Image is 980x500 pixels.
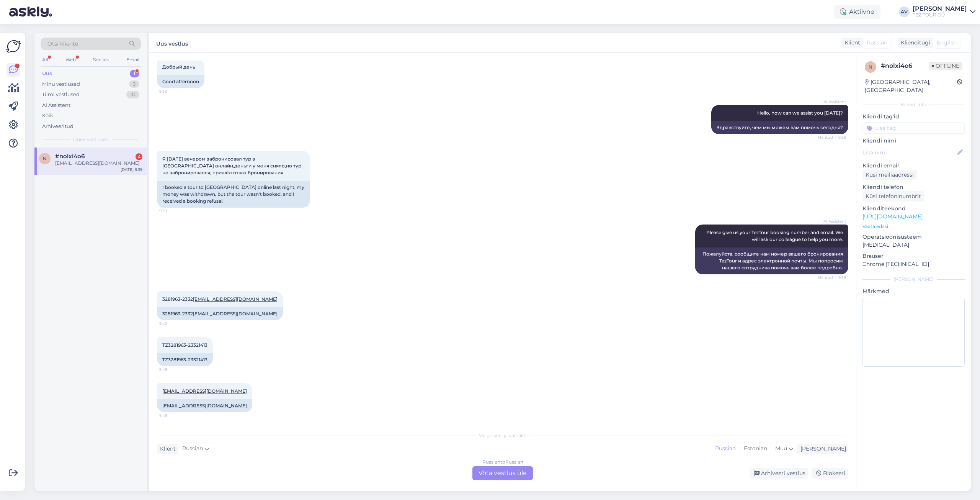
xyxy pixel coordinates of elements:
[817,218,846,224] span: AI Assistent
[162,403,247,408] a: [EMAIL_ADDRESS][DOMAIN_NAME]
[862,213,923,220] a: [URL][DOMAIN_NAME]
[929,62,962,70] span: Offline
[862,287,965,295] p: Märkmed
[862,137,965,145] p: Kliendi nimi
[136,153,142,160] div: 4
[157,75,204,88] div: Good afternoon
[817,134,846,140] span: Nähtud ✓ 9:38
[157,181,310,208] div: I booked a tour to [GEOGRAPHIC_DATA] online last night, my money was withdrawn, but the tour wasn...
[841,39,860,47] div: Klient
[162,388,247,394] a: [EMAIL_ADDRESS][DOMAIN_NAME]
[47,40,78,48] span: Otsi kliente
[482,459,523,466] div: Russian to Russian
[863,148,956,157] input: Lisa nimi
[55,160,142,167] div: [EMAIL_ADDRESS][DOMAIN_NAME]
[42,91,80,98] div: Tiimi vestlused
[42,70,52,77] div: Uus
[862,162,965,170] p: Kliendi email
[775,445,787,452] span: Muu
[91,55,110,65] div: Socials
[711,121,848,134] div: Здравствуйте, чем мы можем вам помочь сегодня?
[73,136,109,143] span: Uued vestlused
[867,39,887,47] span: Russian
[913,6,967,12] div: [PERSON_NAME]
[182,444,203,453] span: Russian
[862,183,965,191] p: Kliendi telefon
[156,38,188,48] label: Uus vestlus
[862,241,965,249] p: [MEDICAL_DATA]
[41,55,49,65] div: All
[159,208,188,214] span: 9:39
[159,367,188,372] span: 9:45
[55,153,85,160] span: #nolxi4o6
[797,445,846,453] div: [PERSON_NAME]
[42,102,70,109] div: AI Assistent
[157,307,283,320] div: 3281963-2332
[862,113,965,121] p: Kliendi tag'id
[834,5,880,19] div: Aktiivne
[162,64,195,70] span: Добрый день
[157,432,848,439] div: Valige keel ja vastake
[125,55,141,65] div: Email
[862,170,917,180] div: Küsi meiliaadressi
[159,321,188,326] span: 9:42
[862,260,965,268] p: Chrome [TECHNICAL_ID]
[706,230,844,242] span: Please give us your TezTour booking number and email. We will ask our colleague to help you more.
[862,276,965,283] div: [PERSON_NAME]
[162,342,207,348] span: TZ3281963-23321413
[817,275,846,280] span: Nähtud ✓ 9:39
[913,6,975,18] a: [PERSON_NAME]TEZ TOUR OÜ
[862,191,924,202] div: Küsi telefoninumbrit
[42,80,80,88] div: Minu vestlused
[862,205,965,213] p: Klienditeekond
[162,296,278,302] span: 3281963-2332
[899,7,910,17] div: AV
[881,61,929,70] div: # nolxi4o6
[817,99,846,105] span: AI Assistent
[757,110,843,116] span: Hello, how can we assist you [DATE]?
[42,112,53,120] div: Kõik
[130,70,139,77] div: 1
[129,80,139,88] div: 3
[740,443,771,454] div: Estonian
[126,91,139,98] div: 10
[711,443,740,454] div: Russian
[862,252,965,260] p: Brauser
[472,466,533,480] div: Võta vestlus üle
[64,55,77,65] div: Web
[865,78,957,94] div: [GEOGRAPHIC_DATA], [GEOGRAPHIC_DATA]
[937,39,957,47] span: English
[43,156,47,161] span: n
[812,468,848,479] div: Blokeeri
[162,156,302,175] span: Я [DATE] вечером забронировал тур в [GEOGRAPHIC_DATA] онлайн,деньги у меня сняло,но тур не заброн...
[862,223,965,230] p: Vaata edasi ...
[159,89,188,94] span: 9:38
[157,353,213,366] div: TZ3281963-23321413
[750,468,808,479] div: Arhiveeri vestlus
[42,123,73,130] div: Arhiveeritud
[862,122,965,134] input: Lisa tag
[157,445,176,453] div: Klient
[121,167,142,172] div: [DATE] 9:39
[193,311,278,316] a: [EMAIL_ADDRESS][DOMAIN_NAME]
[913,12,967,18] div: TEZ TOUR OÜ
[869,64,872,70] span: n
[6,39,21,54] img: Askly Logo
[862,233,965,241] p: Operatsioonisüsteem
[695,248,848,274] div: Пожалуйста, сообщите нам номер вашего бронирования TezTour и адрес электронной почты. Мы попросим...
[159,413,188,418] span: 9:45
[898,39,930,47] div: Klienditugi
[862,101,965,108] div: Kliendi info
[193,296,278,302] a: [EMAIL_ADDRESS][DOMAIN_NAME]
